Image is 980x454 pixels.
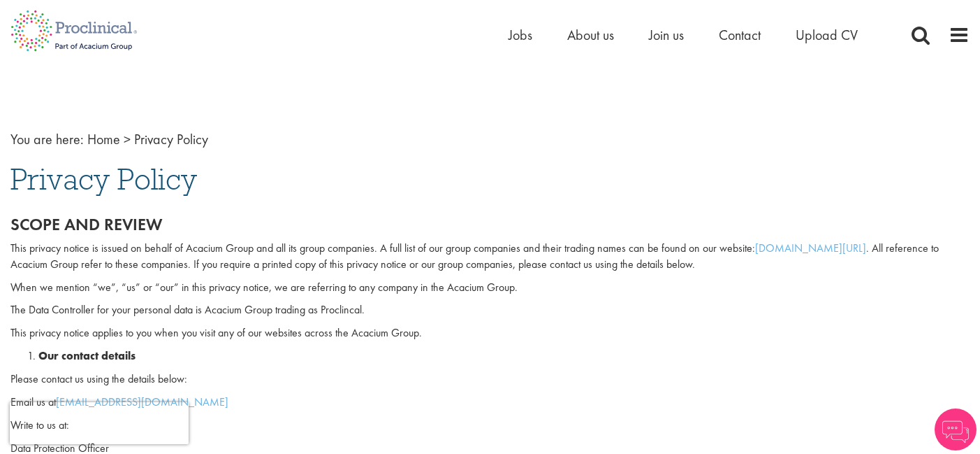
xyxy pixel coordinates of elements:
[10,160,197,198] span: Privacy Policy
[10,371,970,388] p: Please contact us using the details below:
[755,241,866,255] a: [DOMAIN_NAME][URL]
[134,130,208,148] span: Privacy Policy
[649,26,684,44] a: Join us
[10,302,970,318] p: The Data Controller for your personal data is Acacium Group trading as Proclincal.
[10,402,189,444] iframe: reCAPTCHA
[10,280,970,296] p: When we mention “we”, “us” or “our” in this privacy notice, we are referring to any company in th...
[935,409,977,451] img: Chatbot
[719,26,761,44] a: Contact
[10,130,84,148] span: You are here:
[567,26,614,44] a: About us
[10,395,970,411] p: Email us at
[10,325,970,341] p: This privacy notice applies to you when you visit any of our websites across the Acacium Group.
[509,26,532,44] a: Jobs
[796,26,858,44] a: Upload CV
[38,348,136,363] strong: Our contact details
[10,418,970,434] p: Write to us at:
[87,130,120,148] a: breadcrumb link
[56,395,228,409] a: [EMAIL_ADDRESS][DOMAIN_NAME]
[10,215,970,234] h2: Scope and review
[10,241,970,273] p: This privacy notice is issued on behalf of Acacium Group and all its group companies. A full list...
[124,130,131,148] span: >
